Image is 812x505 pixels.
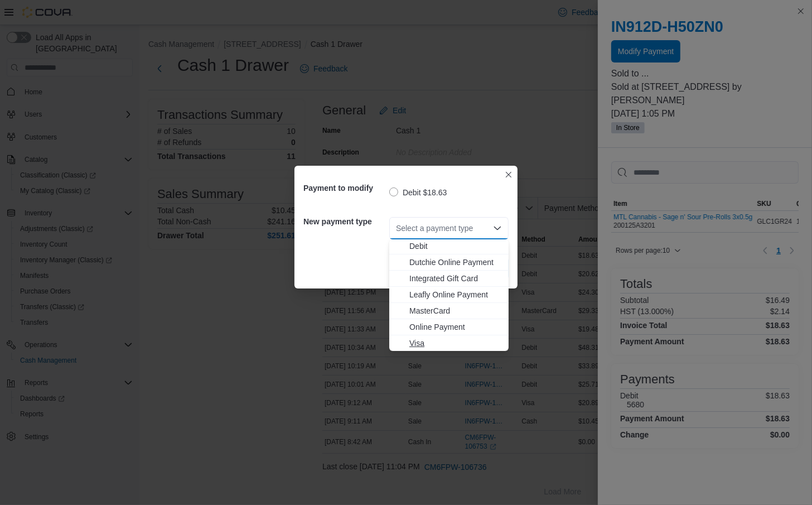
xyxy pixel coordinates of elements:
span: Integrated Gift Card [409,273,502,284]
h5: Payment to modify [303,177,387,199]
button: Dutchie Online Payment [389,254,509,271]
span: MasterCard [409,305,502,316]
div: Choose from the following options [389,222,509,352]
button: Close list of options [493,224,502,233]
span: Leafly Online Payment [409,289,502,300]
span: Online Payment [409,321,502,333]
h5: New payment type [303,210,387,233]
span: Debit [409,241,502,252]
input: Accessible screen reader label [396,222,397,235]
button: Debit [389,238,509,254]
span: Dutchie Online Payment [409,257,502,268]
button: Integrated Gift Card [389,271,509,287]
span: Visa [409,338,502,349]
button: Visa [389,335,509,352]
button: Online Payment [389,319,509,335]
label: Debit $18.63 [389,186,447,199]
button: MasterCard [389,303,509,319]
button: Leafly Online Payment [389,287,509,303]
button: Closes this modal window [502,168,515,181]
